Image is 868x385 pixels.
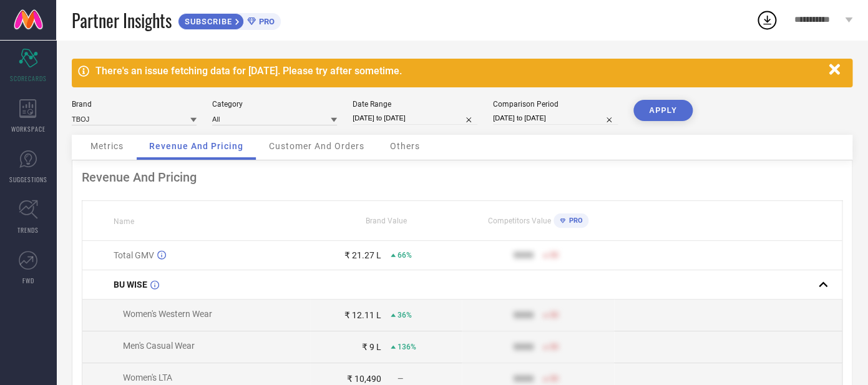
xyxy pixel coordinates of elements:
span: Others [390,141,420,151]
div: 9999 [514,250,534,260]
span: 50 [550,374,558,383]
div: There's an issue fetching data for [DATE]. Please try after sometime. [95,65,822,77]
span: 50 [550,251,558,260]
span: Metrics [90,141,124,151]
span: — [397,374,403,383]
span: Customer And Orders [269,141,364,151]
button: APPLY [633,100,693,121]
div: ₹ 10,490 [347,374,381,384]
span: WORKSPACE [11,124,46,134]
span: Revenue And Pricing [149,141,243,151]
div: 9999 [514,374,534,384]
span: Men's Casual Wear [123,341,195,351]
span: BU WISE [114,280,147,290]
div: Date Range [353,100,477,109]
input: Select comparison period [493,112,618,125]
div: Revenue And Pricing [82,170,842,185]
span: Partner Insights [72,7,172,33]
span: PRO [565,217,582,225]
span: 66% [397,251,412,260]
span: Brand Value [366,217,407,225]
div: ₹ 21.27 L [344,250,381,260]
div: Brand [72,100,197,109]
span: Women's Western Wear [123,309,212,319]
span: PRO [256,17,275,26]
span: 136% [397,343,416,351]
input: Select date range [353,112,477,125]
span: Total GMV [114,250,154,260]
div: Comparison Period [493,100,618,109]
span: 50 [550,343,558,351]
span: Name [114,217,134,226]
div: 9999 [514,310,534,320]
span: FWD [22,276,34,285]
span: Competitors Value [487,217,550,225]
span: SUGGESTIONS [9,175,47,184]
a: SUBSCRIBEPRO [178,10,281,30]
span: SUBSCRIBE [178,17,235,26]
span: SCORECARDS [10,74,47,83]
div: ₹ 12.11 L [344,310,381,320]
span: TRENDS [17,225,39,235]
div: Category [212,100,337,109]
div: ₹ 9 L [362,342,381,352]
span: 50 [550,311,558,319]
span: 36% [397,311,412,319]
div: Open download list [756,9,778,31]
div: 9999 [514,342,534,352]
span: Women's LTA [123,373,172,383]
